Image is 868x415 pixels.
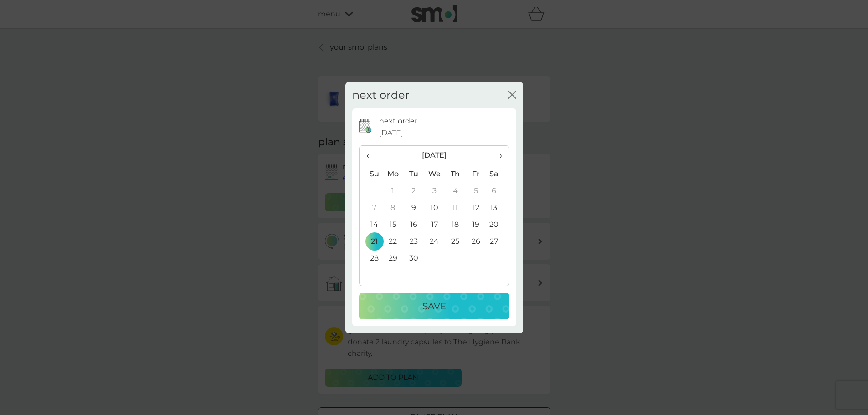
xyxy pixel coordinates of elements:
[383,182,404,199] td: 1
[424,182,445,199] td: 3
[445,165,465,183] th: Th
[403,250,424,266] td: 30
[508,91,516,100] button: close
[424,165,445,183] th: We
[403,216,424,233] td: 16
[403,233,424,250] td: 23
[424,199,445,216] td: 10
[379,115,417,127] p: next order
[466,182,486,199] td: 5
[403,182,424,199] td: 2
[424,216,445,233] td: 17
[445,182,465,199] td: 4
[424,233,445,250] td: 24
[445,216,465,233] td: 18
[360,199,383,216] td: 7
[383,199,404,216] td: 8
[466,165,486,183] th: Fr
[383,250,404,266] td: 29
[466,199,486,216] td: 12
[466,216,486,233] td: 19
[486,216,508,233] td: 20
[486,199,508,216] td: 13
[360,233,383,250] td: 21
[422,299,446,313] p: Save
[383,216,404,233] td: 15
[379,127,403,139] span: [DATE]
[403,199,424,216] td: 9
[466,233,486,250] td: 26
[383,233,404,250] td: 22
[383,165,404,183] th: Mo
[360,216,383,233] td: 14
[359,293,509,319] button: Save
[383,146,486,165] th: [DATE]
[486,233,508,250] td: 27
[352,89,410,102] h2: next order
[486,165,508,183] th: Sa
[360,165,383,183] th: Su
[445,199,465,216] td: 11
[493,146,502,165] span: ›
[445,233,465,250] td: 25
[403,165,424,183] th: Tu
[486,182,508,199] td: 6
[366,146,376,165] span: ‹
[360,250,383,266] td: 28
